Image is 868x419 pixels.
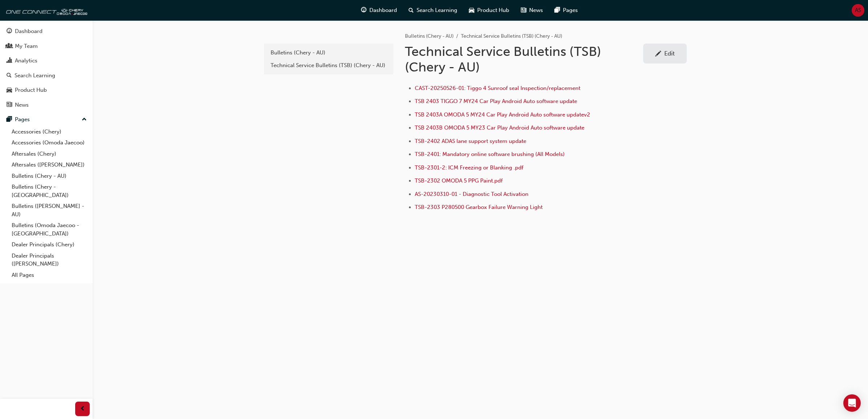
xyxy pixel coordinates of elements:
[405,33,454,39] a: Bulletins (Chery - AU)
[369,6,397,15] span: Dashboard
[417,6,457,15] span: Search Learning
[9,171,90,182] a: Bulletins (Chery - AU)
[3,25,90,38] a: Dashboard
[855,6,861,15] span: AS
[15,27,42,36] div: Dashboard
[7,28,12,35] span: guage-icon
[80,404,85,414] span: prev-icon
[3,23,90,113] button: DashboardMy TeamAnalyticsSearch LearningProduct HubNews
[463,3,515,18] a: car-iconProduct Hub
[415,85,580,91] a: CAST-20250526-01: Tiggo 4 Sunroof seal Inspection/replacement
[15,101,29,109] div: News
[15,71,55,80] div: Search Learning
[3,54,90,67] a: Analytics
[403,3,463,18] a: search-iconSearch Learning
[9,270,90,281] a: All Pages
[3,98,90,112] a: News
[15,42,38,50] div: My Team
[7,58,12,64] span: chart-icon
[469,6,474,15] span: car-icon
[529,6,543,15] span: News
[643,44,687,63] a: Edit
[415,164,523,171] a: TSB-2301-2: ICM Freezing or Blanking .pdf
[271,49,387,57] div: Bulletins (Chery - AU)
[9,137,90,148] a: Accessories (Omoda Jaecoo)
[3,83,90,97] a: Product Hub
[549,3,584,18] a: pages-iconPages
[9,159,90,171] a: Aftersales ([PERSON_NAME])
[4,3,87,17] img: oneconnect
[15,57,37,65] div: Analytics
[415,177,503,184] a: TSB-2302 OMODA 5 PPG Paint.pdf
[415,204,543,210] a: TSB-2303 P280500 Gearbox Failure Warning Light
[405,44,643,75] h1: Technical Service Bulletins (TSB) (Chery - AU)
[7,102,12,108] span: news-icon
[9,250,90,270] a: Dealer Principals ([PERSON_NAME])
[477,6,509,15] span: Product Hub
[7,73,12,79] span: search-icon
[7,43,12,50] span: people-icon
[9,126,90,137] a: Accessories (Chery)
[15,86,47,94] div: Product Hub
[9,201,90,220] a: Bulletins ([PERSON_NAME] - AU)
[415,98,577,104] a: TSB 2403 TIGGO 7 MY24 Car Play Android Auto software update
[355,3,403,18] a: guage-iconDashboard
[9,148,90,160] a: Aftersales (Chery)
[361,6,366,15] span: guage-icon
[664,50,675,57] div: Edit
[563,6,578,15] span: Pages
[409,6,414,15] span: search-icon
[843,394,861,412] div: Open Intercom Messenger
[267,46,390,59] a: Bulletins (Chery - AU)
[82,115,87,124] span: up-icon
[7,116,12,123] span: pages-icon
[655,51,661,58] span: pencil-icon
[461,32,562,41] li: Technical Service Bulletins (TSB) (Chery - AU)
[415,124,584,131] a: TSB 2403B OMODA 5 MY23 Car Play Android Auto software update
[3,113,90,126] button: Pages
[3,40,90,53] a: My Team
[9,239,90,250] a: Dealer Principals (Chery)
[267,59,390,72] a: Technical Service Bulletins (TSB) (Chery - AU)
[271,61,387,70] div: Technical Service Bulletins (TSB) (Chery - AU)
[415,138,526,144] a: TSB-2402 ADAS lane support system update
[7,87,12,94] span: car-icon
[415,151,565,157] a: TSB-2401: Mandatory online software brushing (All Models)
[15,115,30,124] div: Pages
[555,6,560,15] span: pages-icon
[521,6,526,15] span: news-icon
[9,181,90,201] a: Bulletins (Chery - [GEOGRAPHIC_DATA])
[3,69,90,82] a: Search Learning
[515,3,549,18] a: news-iconNews
[415,191,528,197] a: AS-20230310-01 - Diagnostic Tool Activation
[9,220,90,239] a: Bulletins (Omoda Jaecoo - [GEOGRAPHIC_DATA])
[852,4,864,17] button: AS
[415,111,590,118] a: TSB 2403A OMODA 5 MY24 Car Play Android Auto software updatev2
